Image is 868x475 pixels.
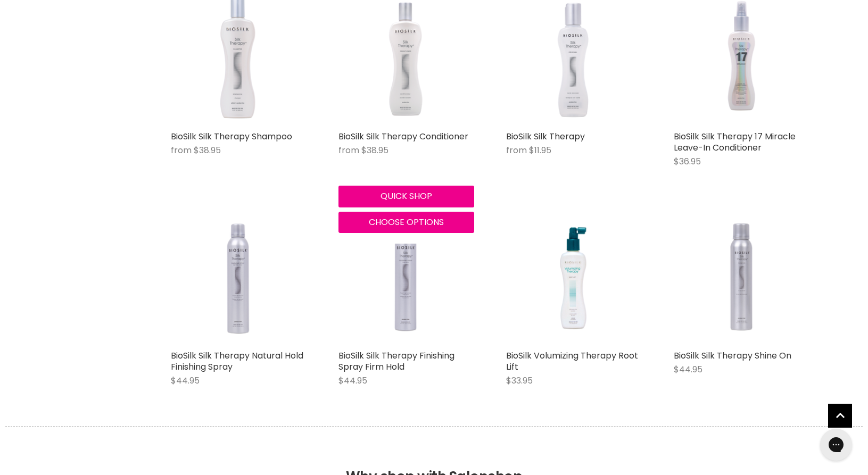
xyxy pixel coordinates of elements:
[338,130,468,143] a: BioSilk Silk Therapy Conditioner
[710,209,772,345] img: BioSilk Silk Therapy Shine On
[204,209,272,345] img: BioSilk Silk Therapy Natural Hold Finishing Spray
[338,209,474,345] a: BioSilk Silk Therapy Finishing Spray Firm Hold
[171,374,200,387] span: $44.95
[369,216,444,228] span: Choose options
[828,404,852,428] a: Back to top
[674,363,702,376] span: $44.95
[338,144,359,156] span: from
[338,212,474,233] button: Choose options
[338,374,367,387] span: $44.95
[529,144,551,156] span: $11.95
[506,130,585,143] a: BioSilk Silk Therapy
[171,349,303,373] a: BioSilk Silk Therapy Natural Hold Finishing Spray
[506,374,533,387] span: $33.95
[506,349,638,373] a: BioSilk Volumizing Therapy Root Lift
[338,349,454,373] a: BioSilk Silk Therapy Finishing Spray Firm Hold
[815,425,857,464] iframe: Gorgias live chat messenger
[506,209,642,345] a: BioSilk Volumizing Therapy Root Lift
[828,404,852,431] span: Back to top
[674,130,796,154] a: BioSilk Silk Therapy 17 Miracle Leave-In Conditioner
[361,144,388,156] span: $38.95
[674,209,809,345] a: BioSilk Silk Therapy Shine On
[338,186,474,207] button: Quick shop
[674,349,791,362] a: BioSilk Silk Therapy Shine On
[171,209,307,345] a: BioSilk Silk Therapy Natural Hold Finishing Spray
[674,155,701,168] span: $36.95
[506,144,527,156] span: from
[194,144,221,156] span: $38.95
[536,209,610,345] img: BioSilk Volumizing Therapy Root Lift
[171,130,292,143] a: BioSilk Silk Therapy Shampoo
[171,144,192,156] span: from
[373,209,439,345] img: BioSilk Silk Therapy Finishing Spray Firm Hold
